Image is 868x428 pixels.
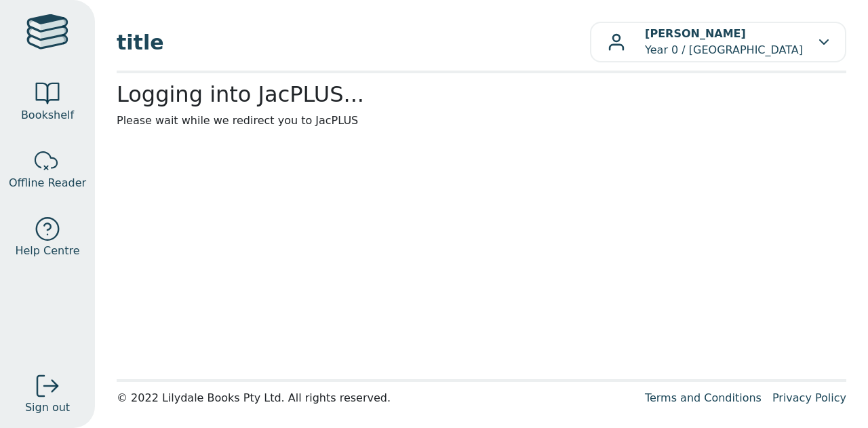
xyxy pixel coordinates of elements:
a: Privacy Policy [772,391,846,404]
h2: Logging into JacPLUS... [117,81,846,107]
button: [PERSON_NAME]Year 0 / [GEOGRAPHIC_DATA] [590,22,846,62]
span: title [117,27,590,58]
span: Offline Reader [9,175,86,191]
span: Help Centre [15,243,79,259]
span: Bookshelf [21,107,74,123]
div: © 2022 Lilydale Books Pty Ltd. All rights reserved. [117,390,634,406]
a: Terms and Conditions [645,391,762,404]
b: [PERSON_NAME] [645,27,746,40]
p: Please wait while we redirect you to JacPLUS [117,113,846,129]
p: Year 0 / [GEOGRAPHIC_DATA] [645,26,803,58]
span: Sign out [25,400,70,416]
